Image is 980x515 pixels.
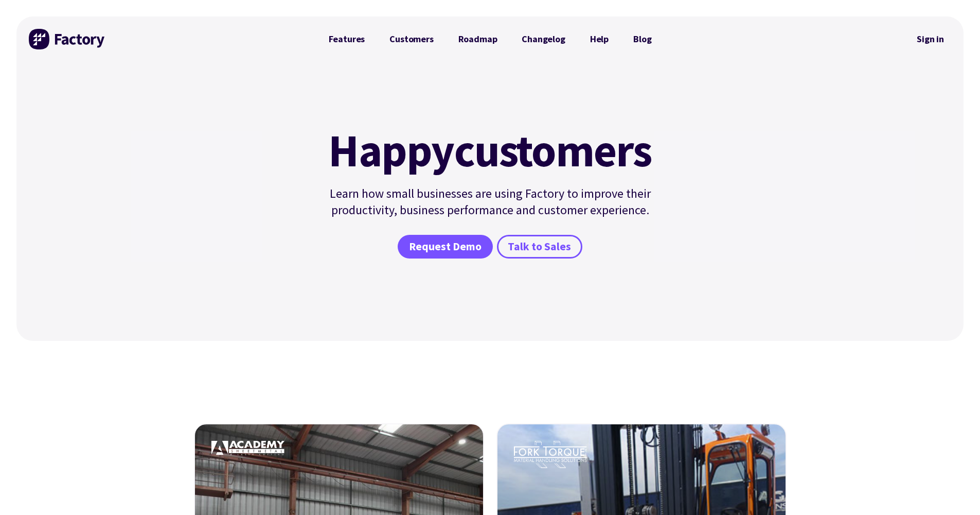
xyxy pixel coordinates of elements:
a: Help [578,29,621,49]
a: Sign in [910,27,951,51]
a: Request Demo [398,235,492,259]
a: Customers [377,29,446,49]
nav: Secondary Navigation [910,27,951,51]
nav: Primary Navigation [316,29,664,49]
span: Talk to Sales [508,239,571,254]
img: Factory [29,29,106,49]
h1: customers [323,128,658,173]
p: Learn how small businesses are using Factory to improve their productivity, business performance ... [323,185,658,218]
mark: Happy [328,128,454,173]
a: Features [316,29,378,49]
a: Talk to Sales [497,235,582,259]
a: Blog [621,29,664,49]
a: Roadmap [446,29,510,49]
a: Changelog [509,29,577,49]
span: Request Demo [409,239,482,254]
